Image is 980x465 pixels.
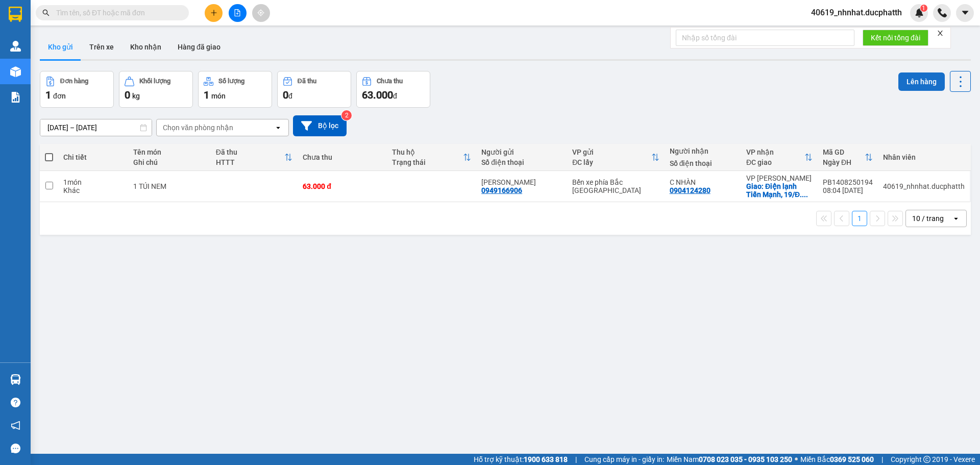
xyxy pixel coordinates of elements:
span: plus [210,9,217,16]
div: Số lượng [218,78,244,85]
div: 0904124280 [670,186,710,194]
div: ĐC lấy [572,158,651,166]
input: Tìm tên, số ĐT hoặc mã đơn [56,7,177,18]
img: warehouse-icon [10,374,21,385]
button: Kho gửi [40,35,81,59]
span: ⚪️ [795,457,798,461]
span: 1 [45,89,51,101]
button: 1 [852,211,867,226]
div: Ngày ĐH [823,158,865,166]
span: Miền Nam [667,454,792,465]
div: Khác [63,186,123,194]
button: Bộ lọc [293,115,347,136]
div: Ghi chú [133,158,206,166]
div: Giao: Điện lạnh Tiến Mạnh, 19/Đ. Ngọc Hồi/17 405, Tổ Ga, Thanh Trì, Hà Nội 000084, Việt Nam [746,182,813,199]
span: 1 [922,5,925,12]
button: file-add [229,4,247,22]
input: Nhập số tổng đài [676,30,854,46]
button: Trên xe [81,35,122,59]
span: aim [257,9,264,16]
div: ĐC giao [746,158,804,166]
button: aim [252,4,270,22]
button: Kho nhận [122,35,169,59]
span: close [937,30,944,37]
span: | [575,454,577,465]
button: Hàng đã giao [169,35,229,59]
div: 1 món [63,178,123,186]
span: file-add [234,9,241,16]
div: PB1408250194 [823,178,873,186]
button: Kết nối tổng đài [863,30,928,46]
div: VP [PERSON_NAME] [746,174,813,182]
button: Đơn hàng1đơn [40,71,114,108]
span: Kết nối tổng đài [871,32,920,43]
button: caret-down [956,4,974,22]
th: Toggle SortBy [818,144,878,171]
span: Hỗ trợ kỹ thuật: [474,454,568,465]
svg: open [274,124,282,132]
span: kg [132,92,140,100]
div: Số điện thoại [670,159,736,167]
div: Bến xe phía Bắc [GEOGRAPHIC_DATA] [572,178,659,194]
span: 0 [283,89,288,101]
div: Nhân viên [883,153,965,161]
div: Trạng thái [392,158,463,166]
div: Đơn hàng [60,78,88,85]
div: Đã thu [298,78,316,85]
button: Số lượng1món [198,71,272,108]
span: Miền Bắc [800,454,874,465]
div: 0949166906 [481,186,522,194]
div: Chưa thu [303,153,382,161]
div: 1 TÚI NEM [133,182,206,190]
img: solution-icon [10,92,21,103]
img: warehouse-icon [10,41,21,52]
div: C VÂN [481,178,562,186]
button: Khối lượng0kg [119,71,193,108]
input: Select a date range. [40,119,152,136]
span: đ [288,92,292,100]
sup: 2 [341,110,352,120]
button: Lên hàng [898,72,945,91]
svg: open [952,214,960,223]
div: Số điện thoại [481,158,562,166]
img: phone-icon [938,8,947,17]
div: Chi tiết [63,153,123,161]
div: VP nhận [746,148,804,156]
strong: 0708 023 035 - 0935 103 250 [699,455,792,463]
span: 40619_nhnhat.ducphatth [803,6,910,19]
div: HTTT [216,158,285,166]
div: Tên món [133,148,206,156]
span: Cung cấp máy in - giấy in: [584,454,664,465]
strong: 1900 633 818 [524,455,568,463]
span: đ [393,92,397,100]
div: Chưa thu [377,78,403,85]
div: 40619_nhnhat.ducphatth [883,182,965,190]
th: Toggle SortBy [211,144,298,171]
span: caret-down [961,8,970,17]
img: icon-new-feature [915,8,924,17]
span: món [211,92,226,100]
div: Người nhận [670,147,736,155]
span: | [881,454,883,465]
div: Chọn văn phòng nhận [163,123,233,133]
span: đơn [53,92,66,100]
button: Chưa thu63.000đ [356,71,430,108]
div: Thu hộ [392,148,463,156]
button: Đã thu0đ [277,71,351,108]
span: notification [11,421,20,430]
button: plus [205,4,223,22]
div: 10 / trang [912,213,944,224]
span: message [11,444,20,453]
div: Mã GD [823,148,865,156]
th: Toggle SortBy [567,144,665,171]
span: copyright [923,456,930,463]
strong: 0369 525 060 [830,455,874,463]
div: 08:04 [DATE] [823,186,873,194]
div: Khối lượng [139,78,170,85]
span: search [42,9,50,16]
span: ... [802,190,808,199]
span: question-circle [11,398,20,407]
div: Người gửi [481,148,562,156]
img: logo-vxr [9,7,22,22]
span: 1 [204,89,209,101]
